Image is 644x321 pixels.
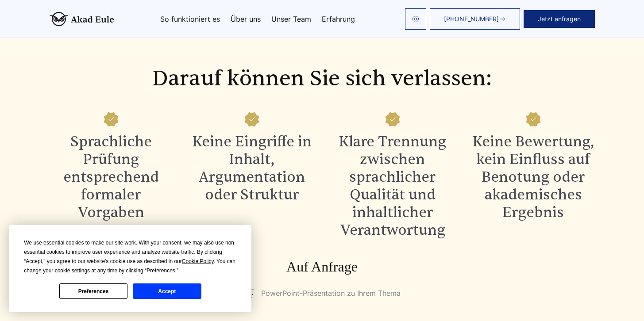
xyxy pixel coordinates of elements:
[243,286,401,300] li: PowerPoint-Präsentation zu Ihrem Thema
[50,109,173,239] li: Sprachliche Prüfung entsprechend formaler Vorgaben
[190,109,313,239] li: Keine Eingriffe in Inhalt, Argumentation oder Struktur
[472,109,595,239] li: Keine Bewertung, kein Einfluss auf Benotung oder akademisches Ergebnis
[133,283,201,299] button: Accept
[524,10,595,28] button: Jetzt anfragen
[50,66,595,91] h2: Darauf können Sie sich verlassen:
[50,258,595,275] h3: Auf Anfrage
[9,225,251,312] div: Cookie Consent Prompt
[160,15,220,23] a: So funktioniert es
[231,15,261,23] a: Über uns
[322,15,355,23] a: Erfahrung
[430,8,520,30] a: [PHONE_NUMBER]
[59,283,127,299] button: Preferences
[182,258,214,264] span: Cookie Policy
[50,12,114,26] img: logo
[444,15,499,23] span: [PHONE_NUMBER]
[412,15,419,23] img: email
[147,267,175,274] span: Preferences
[271,15,311,23] a: Unser Team
[24,238,236,275] div: We use essential cookies to make our site work. With your consent, we may also use non-essential ...
[331,109,454,239] li: Klare Trennung zwischen sprachlicher Qualität und inhaltlicher Verantwortung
